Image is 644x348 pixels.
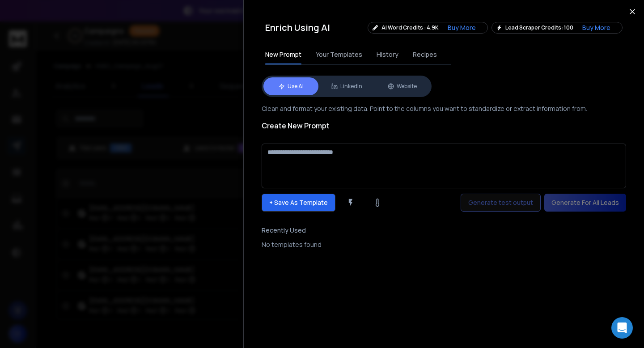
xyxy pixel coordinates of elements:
button: Use AI [263,77,319,95]
div: Lead Scraper Credits: 100 [491,22,623,34]
button: History [377,45,398,64]
button: New Prompt [265,45,301,64]
div: Open Intercom Messenger [611,317,633,339]
button: Buy More [441,23,483,32]
span: Recipes [413,50,437,59]
div: AI Word Credits : 4.9K [368,22,488,34]
p: Clean and format your existing data. Point to the columns you want to standardize or extract info... [262,104,626,113]
button: Website [374,77,430,95]
p: + Save As Template [262,194,335,212]
h3: Recently Used [262,226,626,235]
h1: Create New Prompt [262,120,330,131]
button: LinkedIn [319,77,374,95]
h2: Enrich Using AI [265,21,330,34]
button: Buy More [575,23,618,32]
div: No templates found [262,240,626,249]
button: Your Templates [316,45,362,64]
